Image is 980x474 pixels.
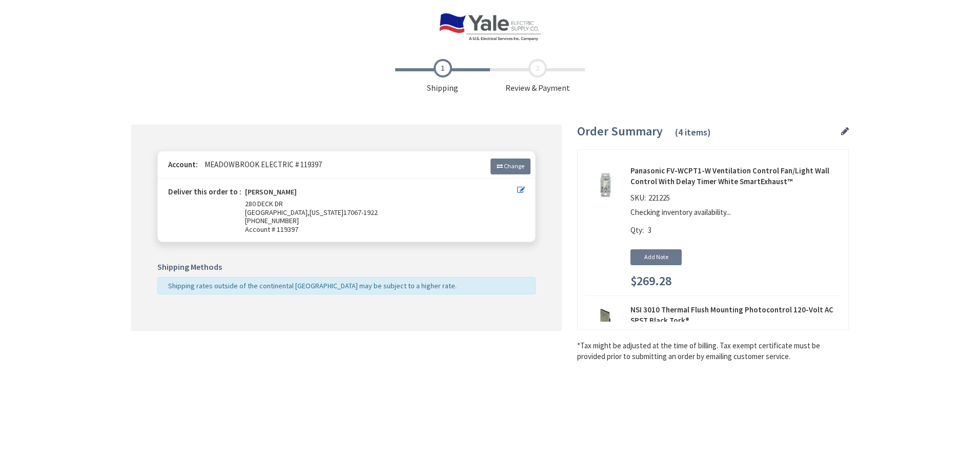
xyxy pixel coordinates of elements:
[199,160,322,169] span: MEADOWBROOK ELECTRIC # 119397
[589,169,621,201] img: Panasonic FV-WCPT1-W Ventilation Control Fan/Light Wall Control With Delay Timer White SmartExhaust™
[168,281,457,290] span: Shipping rates outside of the continental [GEOGRAPHIC_DATA] may be subject to a higher rate.
[310,208,343,217] span: [US_STATE]
[630,165,841,187] strong: Panasonic FV-WCPT1-W Ventilation Control Fan/Light Wall Control With Delay Timer White SmartExhaust™
[589,308,621,340] img: NSI 3010 Thermal Flush Mounting Photocontrol 120-Volt AC SPST Black Tork®
[630,304,841,326] strong: NSI 3010 Thermal Flush Mounting Photocontrol 120-Volt AC SPST Black Tork®
[245,225,517,234] span: Account # 119397
[245,199,283,208] span: 280 DECK DR
[646,193,672,203] span: 221225
[630,225,642,235] span: Qty
[168,187,241,196] strong: Deliver this order to :
[245,208,310,217] span: [GEOGRAPHIC_DATA],
[504,162,524,170] span: Change
[491,159,530,174] a: Change
[648,225,651,235] span: 3
[395,59,490,94] span: Shipping
[675,126,711,138] span: (4 items)
[157,263,536,272] h5: Shipping Methods
[630,192,672,207] div: SKU:
[577,340,849,362] : *Tax might be adjusted at the time of billing. Tax exempt certificate must be provided prior to s...
[490,59,585,94] span: Review & Payment
[343,208,378,217] span: 17067-1922
[630,207,835,218] p: Checking inventory availability...
[245,188,297,200] strong: [PERSON_NAME]
[245,216,299,225] span: [PHONE_NUMBER]
[168,160,198,169] strong: Account:
[630,274,671,288] span: $269.28
[577,123,663,139] span: Order Summary
[439,13,541,41] img: Yale Electric Supply Co.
